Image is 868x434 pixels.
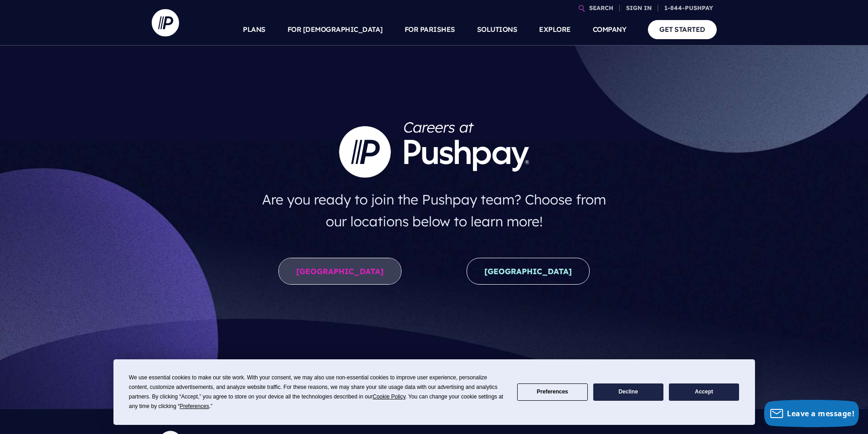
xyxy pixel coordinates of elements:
a: COMPANY [593,14,627,46]
span: Preferences [180,403,209,409]
a: SOLUTIONS [477,14,518,46]
button: Leave a message! [764,400,859,427]
span: Cookie Policy [373,393,406,400]
button: Decline [593,383,663,401]
a: GET STARTED [648,20,717,39]
a: FOR PARISHES [405,14,455,46]
a: [GEOGRAPHIC_DATA] [278,258,401,285]
div: Cookie Consent Prompt [113,359,755,425]
h4: Are you ready to join the Pushpay team? Choose from our locations below to learn more! [253,185,615,236]
button: Accept [669,383,739,401]
a: EXPLORE [539,14,571,46]
span: Leave a message! [787,408,854,419]
button: Preferences [517,383,587,401]
a: FOR [DEMOGRAPHIC_DATA] [288,14,383,46]
div: We use essential cookies to make our site work. With your consent, we may also use non-essential ... [129,373,506,411]
a: PLANS [243,14,266,46]
a: [GEOGRAPHIC_DATA] [467,258,590,285]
